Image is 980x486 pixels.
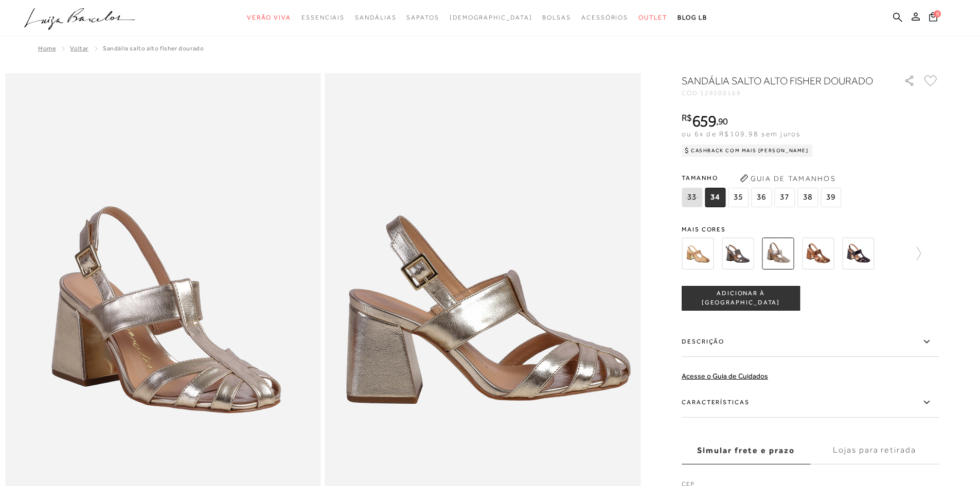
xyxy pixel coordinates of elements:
[542,14,571,21] span: Bolsas
[682,286,800,311] button: ADICIONAR À [GEOGRAPHIC_DATA]
[682,188,702,207] span: 33
[682,289,799,307] span: ADICIONAR À [GEOGRAPHIC_DATA]
[355,14,396,21] span: Sandálias
[736,170,839,187] button: Guia de Tamanhos
[682,372,768,380] a: Acesse o Guia de Cuidados
[682,327,939,357] label: Descrição
[751,188,772,207] span: 36
[705,188,725,207] span: 34
[682,238,714,269] img: SANDÁLIA SALTO ALTO FISHER AMARULA
[682,90,887,96] div: CÓD:
[581,8,628,27] a: categoryNavScreenReaderText
[810,437,939,464] label: Lojas para retirada
[682,113,692,122] i: R$
[700,89,741,97] span: 129200169
[406,14,439,21] span: Sapatos
[682,388,939,418] label: Características
[797,188,818,207] span: 38
[682,145,813,157] div: Cashback com Mais [PERSON_NAME]
[728,188,749,207] span: 35
[934,10,941,17] span: 0
[802,238,834,269] img: SANDÁLIA SALTO ALTO METALIZADO BRONZE
[542,8,571,27] a: categoryNavScreenReaderText
[301,14,345,21] span: Essenciais
[638,8,667,27] a: categoryNavScreenReaderText
[638,14,667,21] span: Outlet
[247,14,291,21] span: Verão Viva
[678,8,707,27] a: BLOG LB
[103,45,204,52] span: Sandália salto alto fisher dourado
[38,45,56,52] a: Home
[682,74,875,88] h1: Sandália salto alto fisher dourado
[247,8,291,27] a: categoryNavScreenReaderText
[718,116,728,127] span: 90
[682,226,939,232] span: Mais cores
[301,8,345,27] a: categoryNavScreenReaderText
[926,11,940,25] button: 0
[722,238,754,269] img: SANDÁLIA SALTO ALTO FISHER CHUMBO
[682,170,844,186] span: Tamanho
[355,8,396,27] a: categoryNavScreenReaderText
[692,112,716,130] span: 659
[406,8,439,27] a: categoryNavScreenReaderText
[716,117,728,126] i: ,
[581,14,628,21] span: Acessórios
[842,238,874,269] img: SANDÁLIA SALTO ALTO VERNIZ PRETO
[450,14,532,21] span: [DEMOGRAPHIC_DATA]
[678,14,707,21] span: BLOG LB
[70,45,88,52] a: Voltar
[762,238,794,269] img: Sandália salto alto fisher dourado
[682,130,800,138] span: ou 6x de R$109,98 sem juros
[821,188,841,207] span: 39
[682,437,810,464] label: Simular frete e prazo
[450,8,532,27] a: noSubCategoriesText
[774,188,795,207] span: 37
